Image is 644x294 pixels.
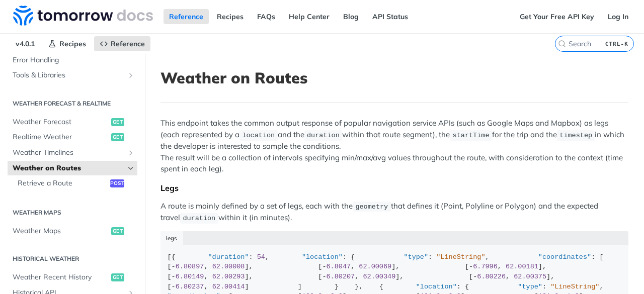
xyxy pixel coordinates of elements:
[322,273,326,280] span: -
[111,133,124,141] span: get
[8,145,137,160] a: Weather TimelinesShow subpages for Weather Timelines
[111,227,124,235] span: get
[13,6,153,26] img: Tomorrow.io Weather API Docs
[212,273,245,280] span: 62.00293
[416,283,457,290] span: "location"
[176,263,204,270] span: 6.80897
[111,273,124,281] span: get
[307,132,340,139] span: duration
[111,118,124,126] span: get
[359,263,391,270] span: 62.00069
[110,179,124,187] span: post
[183,215,215,222] span: duration
[13,226,109,236] span: Weather Maps
[127,71,135,79] button: Show subpages for Tools & Libraries
[13,70,124,80] span: Tools & Libraries
[8,115,137,130] a: Weather Forecastget
[13,272,109,282] span: Weather Recent History
[8,161,137,176] a: Weather on RoutesHide subpages for Weather on Routes
[211,9,249,24] a: Recipes
[436,253,485,261] span: "LineString"
[13,176,137,191] a: Retrieve a Routepost
[538,253,591,261] span: "coordinates"
[13,148,124,158] span: Weather Timelines
[257,253,265,261] span: 54
[355,203,388,211] span: geometry
[242,132,275,139] span: location
[404,253,428,261] span: "type"
[8,53,137,68] a: Error Handling
[94,36,150,51] a: Reference
[283,9,335,24] a: Help Center
[8,254,137,263] h2: Historical Weather
[13,117,109,127] span: Weather Forecast
[327,273,355,280] span: 6.80207
[111,39,145,48] span: Reference
[550,283,599,290] span: "LineString"
[514,273,546,280] span: 62.00375
[127,149,135,157] button: Show subpages for Weather Timelines
[514,9,600,24] a: Get Your Free API Key
[18,178,108,188] span: Retrieve a Route
[212,283,245,290] span: 62.00414
[8,68,137,83] a: Tools & LibrariesShow subpages for Tools & Libraries
[473,273,477,280] span: -
[172,283,176,290] span: -
[558,40,566,48] svg: Search
[506,263,538,270] span: 62.00181
[367,9,414,24] a: API Status
[338,9,364,24] a: Blog
[10,36,40,51] span: v4.0.1
[59,39,86,48] span: Recipes
[43,36,92,51] a: Recipes
[160,69,628,87] h1: Weather on Routes
[176,283,204,290] span: 6.80237
[8,208,137,217] h2: Weather Maps
[127,164,135,172] button: Hide subpages for Weather on Routes
[13,55,135,65] span: Error Handling
[327,263,351,270] span: 6.8047
[13,163,124,173] span: Weather on Routes
[477,273,506,280] span: 6.80226
[176,273,204,280] span: 6.80149
[322,263,326,270] span: -
[469,263,473,270] span: -
[8,99,137,108] h2: Weather Forecast & realtime
[602,9,634,24] a: Log In
[172,263,176,270] span: -
[164,9,209,24] a: Reference
[160,183,628,193] div: Legs
[13,132,109,142] span: Realtime Weather
[212,263,245,270] span: 62.00008
[453,132,490,139] span: startTime
[473,263,498,270] span: 6.7996
[172,273,176,280] span: -
[518,283,542,290] span: "type"
[302,253,343,261] span: "location"
[160,201,628,224] p: A route is mainly defined by a set of legs, each with the that defines it (Point, Polyline or Pol...
[8,130,137,145] a: Realtime Weatherget
[603,39,631,49] kbd: CTRL-K
[8,224,137,239] a: Weather Mapsget
[363,273,395,280] span: 62.00349
[559,132,592,139] span: timestep
[252,9,281,24] a: FAQs
[160,118,628,174] p: This endpoint takes the common output response of popular navigation service APIs (such as Google...
[8,270,137,285] a: Weather Recent Historyget
[208,253,249,261] span: "duration"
